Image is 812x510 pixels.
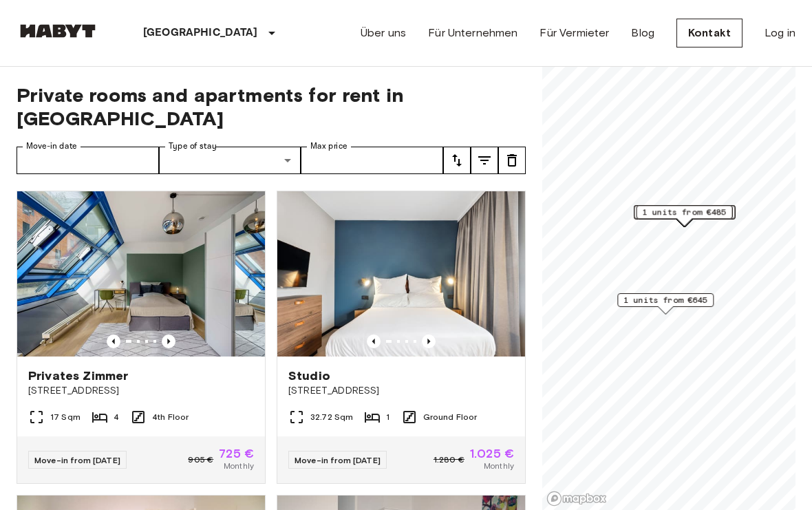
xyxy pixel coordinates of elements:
img: Habyt [17,24,99,38]
button: Previous image [367,334,381,348]
button: tune [498,147,526,174]
div: Map marker [634,205,736,226]
span: 4th Floor [152,411,189,423]
p: [GEOGRAPHIC_DATA] [143,25,258,41]
button: Previous image [107,334,120,348]
span: 1.280 € [434,454,464,466]
span: Privates Zimmer [28,368,128,384]
button: Previous image [162,334,175,348]
span: [STREET_ADDRESS] [288,384,514,398]
button: tune [443,147,471,174]
div: Map marker [637,205,733,226]
span: 905 € [188,454,213,466]
span: 1 units from €645 [623,294,707,306]
label: Type of stay [169,140,217,152]
div: Map marker [634,205,735,226]
label: Move-in date [26,140,77,152]
a: Marketing picture of unit DE-01-010-002-01HFPrevious imagePrevious imagePrivates Zimmer[STREET_AD... [17,191,266,484]
a: Für Vermieter [539,25,609,41]
span: Private rooms and apartments for rent in [GEOGRAPHIC_DATA] [17,83,526,130]
div: Map marker [637,206,733,227]
label: Max price [310,140,348,152]
img: Marketing picture of unit DE-01-481-006-01 [277,191,525,357]
span: Move-in from [DATE] [295,455,381,465]
a: Blog [631,25,654,41]
span: 725 € [219,447,254,460]
a: Für Unternehmen [428,25,517,41]
a: Marketing picture of unit DE-01-481-006-01Previous imagePrevious imageStudio[STREET_ADDRESS]32.72... [277,191,526,484]
a: Mapbox logo [546,491,607,507]
span: Ground Floor [423,411,478,423]
img: Marketing picture of unit DE-01-010-002-01HF [17,191,265,357]
span: Studio [288,368,330,384]
span: Move-in from [DATE] [34,455,120,465]
button: Previous image [422,334,436,348]
span: 4 [114,411,119,423]
span: Monthly [224,460,254,472]
span: 1.025 € [470,447,514,460]
span: 32.72 Sqm [310,411,353,423]
span: Monthly [484,460,514,472]
span: 1 units from €485 [643,206,727,218]
input: Choose date [17,147,159,174]
span: [STREET_ADDRESS] [28,384,254,398]
span: 1 [386,411,389,423]
div: Map marker [617,293,714,315]
a: Log in [765,25,795,41]
a: Kontakt [676,19,742,47]
button: tune [471,147,498,174]
span: 17 Sqm [50,411,81,423]
a: Über uns [361,25,406,41]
